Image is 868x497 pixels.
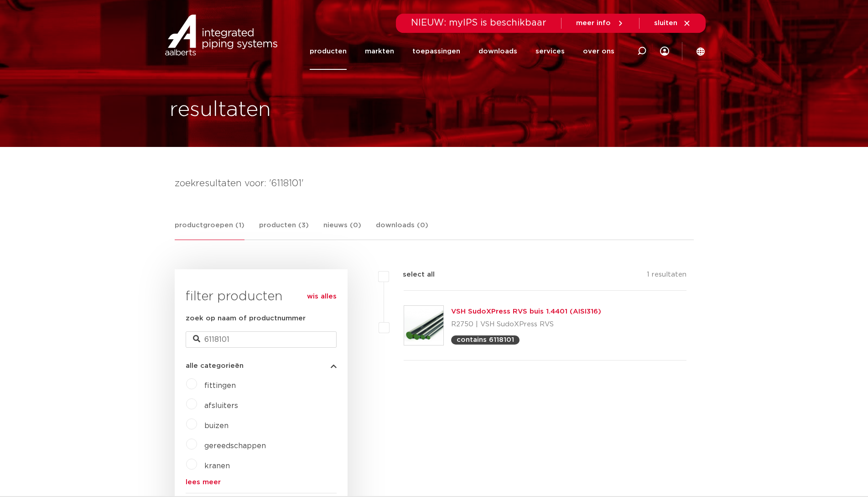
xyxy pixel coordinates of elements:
span: meer info [576,20,611,26]
p: 1 resultaten [647,269,686,283]
a: toepassingen [412,33,460,70]
div: my IPS [660,33,669,70]
img: Thumbnail for VSH SudoXPress RVS buis 1.4401 (AISI316) [404,306,443,345]
a: meer info [576,19,624,27]
a: buizen [204,422,229,429]
span: sluiten [654,20,677,26]
a: gereedschappen [204,442,266,450]
a: markten [365,33,394,70]
a: producten (3) [259,220,309,240]
span: alle categorieën [186,362,244,369]
a: fittingen [204,382,236,389]
label: zoek op naam of productnummer [186,313,306,324]
label: select all [389,269,435,280]
a: nieuws (0) [323,220,361,240]
a: afsluiters [204,402,238,409]
p: R2750 | VSH SudoXPress RVS [451,317,601,332]
nav: Menu [310,33,614,70]
a: producten [310,33,347,70]
a: kranen [204,462,230,470]
button: alle categorieën [186,362,337,369]
h3: filter producten [186,288,337,306]
p: contains 6118101 [457,336,514,343]
a: downloads [478,33,517,70]
input: zoeken [186,331,337,348]
h4: zoekresultaten voor: '6118101' [175,176,694,191]
span: NIEUW: myIPS is beschikbaar [411,18,546,27]
a: VSH SudoXPress RVS buis 1.4401 (AISI316) [451,308,601,315]
a: productgroepen (1) [175,220,244,240]
a: over ons [583,33,614,70]
a: services [535,33,565,70]
a: downloads (0) [376,220,428,240]
a: lees meer [186,479,337,486]
h1: resultaten [170,95,271,125]
a: sluiten [654,19,691,27]
a: wis alles [307,291,337,302]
